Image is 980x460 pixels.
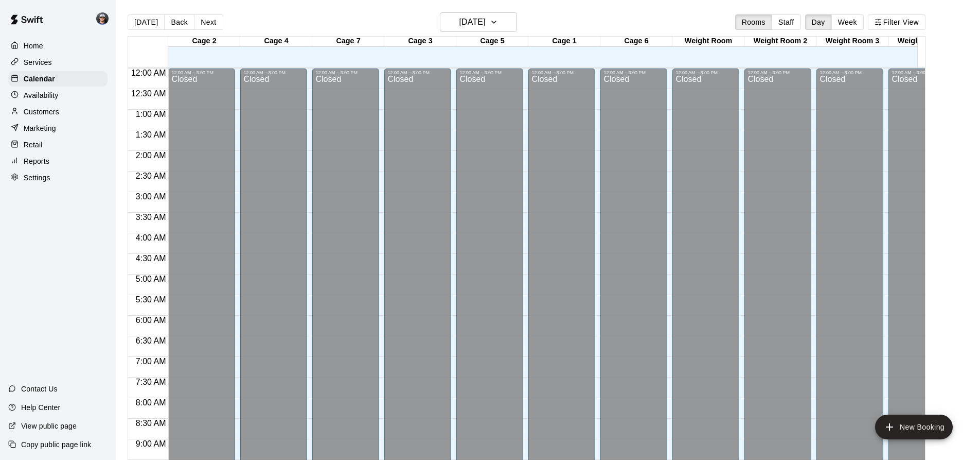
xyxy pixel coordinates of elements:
[243,70,304,75] div: 12:00 AM – 3:00 PM
[675,70,736,75] div: 12:00 AM – 3:00 PM
[168,37,240,46] div: Cage 2
[133,336,169,345] span: 6:30 AM
[8,170,108,185] a: Settings
[805,14,832,30] button: Day
[459,70,520,75] div: 12:00 AM – 3:00 PM
[21,384,58,394] p: Contact Us
[312,37,384,46] div: Cage 7
[8,104,108,120] a: Customers
[8,121,108,136] a: Marketing
[819,70,880,75] div: 12:00 AM – 3:00 PM
[129,69,169,77] span: 12:00 AM
[133,172,169,180] span: 2:30 AM
[315,70,376,75] div: 12:00 AM – 3:00 PM
[456,37,528,46] div: Cage 5
[440,12,517,32] button: [DATE]
[133,151,169,160] span: 2:00 AM
[133,213,169,222] span: 3:30 AM
[875,415,953,439] button: add
[133,439,169,448] span: 9:00 AM
[24,123,56,133] p: Marketing
[94,8,116,29] div: Mason Edwards
[24,173,50,183] p: Settings
[133,192,169,201] span: 3:00 AM
[735,14,772,30] button: Rooms
[133,233,169,242] span: 4:00 AM
[672,37,744,46] div: Weight Room
[133,130,169,139] span: 1:30 AM
[24,156,49,166] p: Reports
[459,15,486,29] h6: [DATE]
[747,70,808,75] div: 12:00 AM – 3:00 PM
[8,88,108,103] a: Availability
[888,37,960,46] div: Weight Room 4
[171,70,232,75] div: 12:00 AM – 3:00 PM
[133,254,169,263] span: 4:30 AM
[24,57,52,67] p: Services
[133,295,169,304] span: 5:30 AM
[816,37,888,46] div: Weight Room 3
[194,14,223,30] button: Next
[8,55,108,70] a: Services
[528,37,600,46] div: Cage 1
[21,439,91,450] p: Copy public page link
[387,70,448,75] div: 12:00 AM – 3:00 PM
[21,402,60,413] p: Help Center
[600,37,672,46] div: Cage 6
[133,419,169,428] span: 8:30 AM
[133,110,169,118] span: 1:00 AM
[24,140,43,150] p: Retail
[892,70,952,75] div: 12:00 AM – 3:00 PM
[8,137,108,152] a: Retail
[133,378,169,386] span: 7:30 AM
[603,70,664,75] div: 12:00 AM – 3:00 PM
[8,71,108,87] a: Calendar
[24,90,59,100] p: Availability
[8,154,108,169] a: Reports
[133,275,169,283] span: 5:00 AM
[384,37,456,46] div: Cage 3
[133,398,169,407] span: 8:00 AM
[133,357,169,366] span: 7:00 AM
[133,316,169,325] span: 6:00 AM
[831,14,864,30] button: Week
[129,89,169,98] span: 12:30 AM
[128,14,165,30] button: [DATE]
[96,12,109,25] img: Mason Edwards
[531,70,592,75] div: 12:00 AM – 3:00 PM
[868,14,925,30] button: Filter View
[8,38,108,54] a: Home
[240,37,312,46] div: Cage 4
[21,421,77,431] p: View public page
[772,14,801,30] button: Staff
[24,107,59,117] p: Customers
[164,14,194,30] button: Back
[744,37,816,46] div: Weight Room 2
[24,41,43,51] p: Home
[24,74,55,84] p: Calendar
